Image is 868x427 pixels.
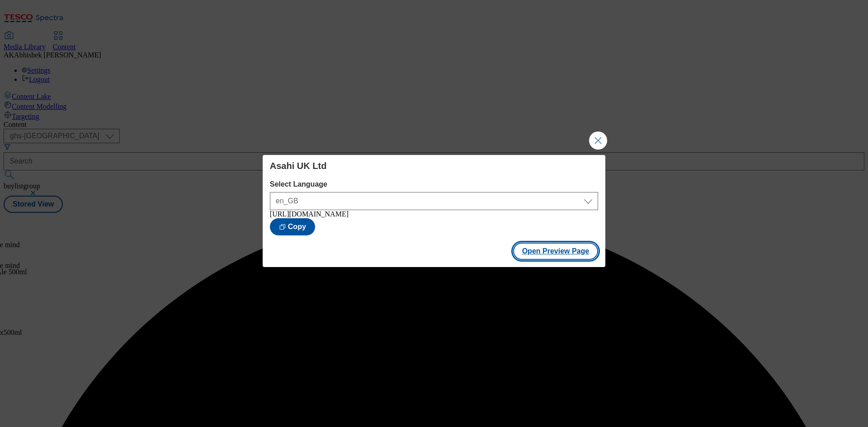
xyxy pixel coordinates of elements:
[270,160,598,171] h4: Asahi UK Ltd
[263,155,605,267] div: Modal
[270,180,598,188] label: Select Language
[270,218,315,235] button: Copy
[589,131,607,150] button: Close Modal
[513,243,599,260] button: Open Preview Page
[270,210,598,218] div: [URL][DOMAIN_NAME]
